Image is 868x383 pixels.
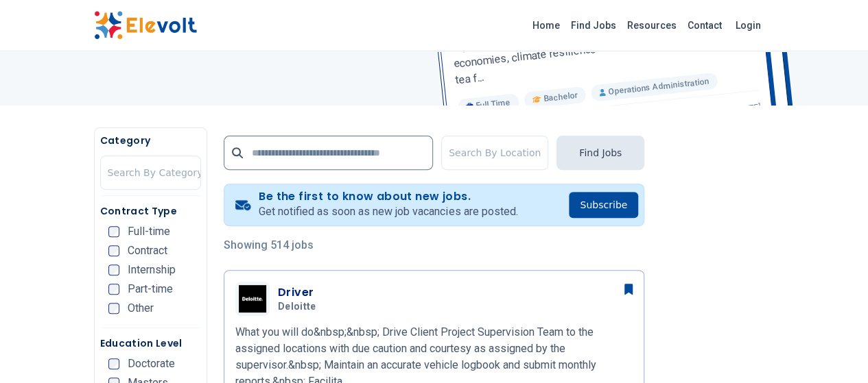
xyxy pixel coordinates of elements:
[799,317,868,383] iframe: Chat Widget
[108,284,119,295] input: Part-time
[128,245,167,256] span: Contract
[682,14,727,36] a: Contact
[259,203,517,220] p: Get notified as soon as new job vacancies are posted.
[128,303,154,314] span: Other
[527,14,565,36] a: Home
[727,12,769,39] a: Login
[239,285,266,312] img: Deloitte
[278,284,322,301] h3: Driver
[569,192,638,218] button: Subscribe
[100,134,201,147] h5: Category
[94,11,197,40] img: Elevolt
[128,284,173,295] span: Part-time
[278,301,316,313] span: Deloitte
[259,190,517,203] h4: Be the first to know about new jobs.
[128,264,176,275] span: Internship
[108,226,119,237] input: Full-time
[108,245,119,256] input: Contract
[556,136,644,170] button: Find Jobs
[108,303,119,314] input: Other
[128,226,170,237] span: Full-time
[622,14,682,36] a: Resources
[100,336,201,350] h5: Education Level
[224,237,644,254] p: Showing 514 jobs
[100,204,201,218] h5: Contract Type
[108,264,119,275] input: Internship
[565,14,622,36] a: Find Jobs
[108,358,119,369] input: Doctorate
[128,358,175,369] span: Doctorate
